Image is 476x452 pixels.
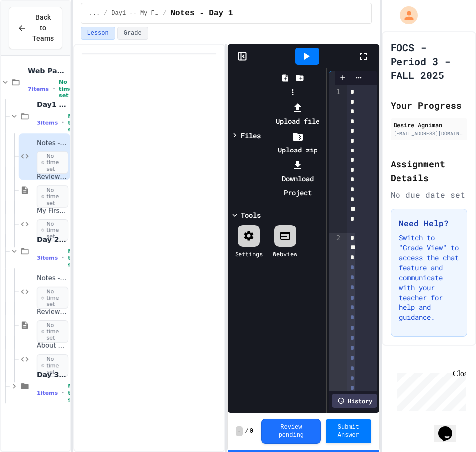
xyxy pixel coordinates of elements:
[329,87,342,233] div: 1
[37,100,68,109] span: Day1 -- My First Page
[394,130,464,137] div: [EMAIL_ADDRESS][DOMAIN_NAME]
[37,219,68,242] span: No time set
[37,173,68,181] span: Review -- First Page Notes
[236,426,243,436] span: -
[37,207,68,215] span: My First Web Page
[245,427,248,435] span: /
[326,419,371,443] button: Submit Answer
[271,100,324,128] li: Upload file
[399,233,459,322] p: Switch to "Grade View" to access the chat feature and communicate with your teacher for help and ...
[163,9,166,17] span: /
[37,235,68,244] span: Day 2 -- Lists Plus...
[28,86,49,92] span: 7 items
[271,158,324,200] li: Download Project
[399,217,459,229] h3: Need Help?
[271,129,324,157] li: Upload zip
[235,249,263,258] div: Settings
[117,27,148,40] button: Grade
[261,419,321,444] button: Review pending
[89,9,100,17] span: ...
[37,354,68,377] span: No time set
[104,9,107,17] span: /
[37,308,68,316] span: Review -- Lists Plus Notes
[250,427,253,435] span: 0
[37,274,68,283] span: Notes - Day 2 Lists
[4,4,69,63] div: Chat with us now!Close
[37,370,68,379] span: Day 3 -- Adding Images
[81,27,115,40] button: Lesson
[32,12,54,44] span: Back to Teams
[111,9,159,17] span: Day1 -- My First Page
[394,369,466,411] iframe: chat widget
[37,342,68,350] span: About Me Page
[391,98,467,112] h2: Your Progress
[62,389,64,397] span: •
[391,157,467,185] h2: Assignment Details
[334,423,363,439] span: Submit Answer
[329,71,392,85] div: index.html
[390,4,420,27] div: My Account
[37,185,68,208] span: No time set
[391,40,467,82] h1: FOCS - Period 3 - FALL 2025
[68,383,81,403] span: No time set
[329,73,379,83] div: index.html
[394,120,464,129] div: Desire Agniman
[37,320,68,343] span: No time set
[68,248,81,268] span: No time set
[59,79,73,99] span: No time set
[62,119,64,127] span: •
[53,85,55,93] span: •
[241,130,261,141] div: Files
[37,151,68,174] span: No time set
[62,254,64,262] span: •
[9,7,62,49] button: Back to Teams
[37,255,58,261] span: 3 items
[434,412,466,442] iframe: chat widget
[37,287,68,309] span: No time set
[28,66,68,75] span: Web Pages
[332,394,377,408] div: History
[171,7,233,19] span: Notes - Day 1
[37,139,68,148] span: Notes - Day 1
[391,189,467,201] div: No due date set
[241,210,261,220] div: Tools
[37,120,58,126] span: 3 items
[37,390,58,396] span: 1 items
[68,113,81,133] span: No time set
[273,249,297,258] div: Webview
